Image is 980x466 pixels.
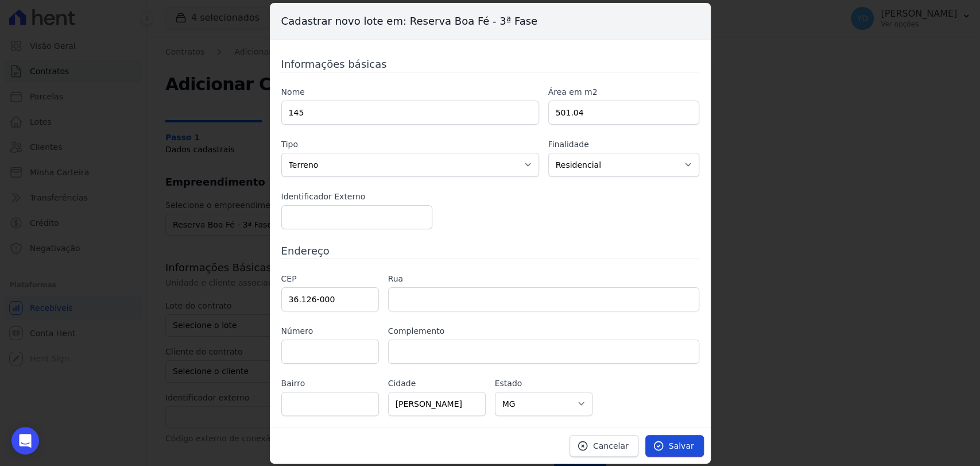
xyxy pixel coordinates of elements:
[281,86,539,98] label: Nome
[281,287,379,311] input: 00.000-000
[281,273,379,285] label: CEP
[669,440,694,452] span: Salvar
[645,435,704,457] a: Salvar
[281,325,379,337] label: Número
[281,378,379,390] label: Bairro
[570,435,638,457] a: Cancelar
[281,243,699,259] h3: Endereço
[388,273,699,285] label: Rua
[593,440,629,452] span: Cancelar
[281,191,432,203] label: Identificador Externo
[388,325,699,337] label: Complemento
[548,86,699,98] label: Área em m2
[11,427,39,455] div: Open Intercom Messenger
[495,378,592,390] label: Estado
[548,138,699,151] label: Finalidade
[281,138,539,151] label: Tipo
[281,56,699,72] h3: Informações básicas
[270,3,711,40] h3: Cadastrar novo lote em: Reserva Boa Fé - 3ª Fase
[388,378,486,390] label: Cidade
